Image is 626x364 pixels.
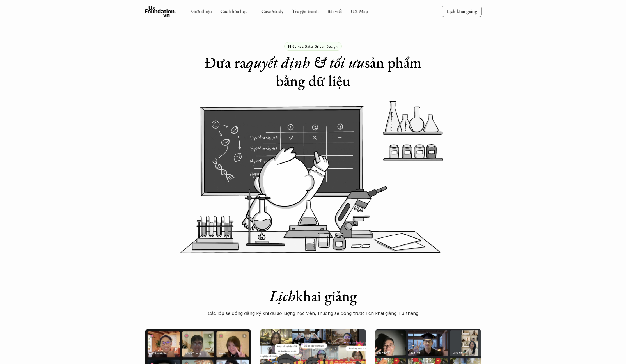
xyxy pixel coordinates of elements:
[201,309,425,317] p: Các lớp sẽ đóng đăng ký khi đủ số lượng học viên, thường sẽ đóng trước lịch khai giảng 1-3 tháng
[201,287,425,305] h1: khai giảng
[246,52,365,72] em: quyết định & tối ưu
[220,8,247,14] a: Các khóa học
[327,8,342,14] a: Bài viết
[269,286,295,306] em: Lịch
[292,8,319,14] a: Truyện tranh
[261,8,283,14] a: Case Study
[288,44,338,48] p: Khóa học Data-Driven Design
[201,53,425,90] h1: Đưa ra sản phẩm bằng dữ liệu
[442,6,481,17] a: Lịch khai giảng
[446,8,477,14] p: Lịch khai giảng
[350,8,368,14] a: UX Map
[191,8,212,14] a: Giới thiệu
